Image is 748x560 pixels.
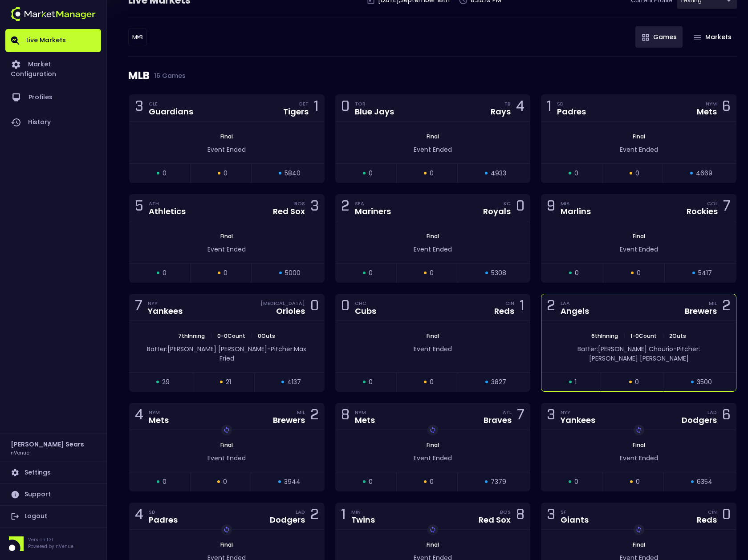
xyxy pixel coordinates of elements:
div: CLE [149,100,193,107]
span: 7th Inning [175,332,207,340]
div: 4 [135,508,143,524]
span: | [207,332,215,340]
span: 0 Outs [255,332,278,340]
div: Giants [561,516,589,524]
div: Mets [355,416,375,424]
div: 7 [135,299,142,316]
span: Final [218,441,236,449]
span: Final [218,541,236,548]
div: NYM [706,100,717,107]
span: - [673,345,677,353]
span: Final [424,232,442,240]
span: 0 [223,477,227,487]
div: TOR [355,100,394,107]
span: 0 [635,377,639,387]
span: 2 Outs [667,332,689,340]
a: Support [5,484,101,505]
span: 3500 [697,377,712,387]
span: Final [424,541,442,548]
div: COL [707,200,718,207]
span: 1 - 0 Count [628,332,659,340]
span: Final [424,441,442,449]
div: MLB [128,57,737,94]
p: Version 1.31 [28,536,73,543]
div: KC [504,200,511,207]
div: Reds [494,307,514,315]
span: Event Ended [207,245,246,254]
div: Yankees [148,307,183,315]
div: 0 [516,199,524,216]
span: 0 [163,169,167,178]
img: logo [11,7,96,21]
span: Event Ended [620,245,658,254]
span: Final [630,232,648,240]
span: 3827 [491,377,506,387]
span: Event Ended [207,145,246,154]
div: 2 [722,299,731,316]
div: testing [128,28,147,46]
div: 0 [310,299,319,316]
div: 5 [135,199,143,216]
span: 0 [575,268,579,278]
div: 3 [135,100,143,116]
span: Final [424,332,442,340]
h3: nVenue [11,449,29,456]
span: 4137 [287,377,301,387]
img: replayImg [223,526,230,533]
button: Markets [687,26,737,48]
div: Padres [557,108,586,116]
div: 8 [516,508,524,524]
img: gameIcon [694,35,701,40]
div: CIN [505,300,514,307]
div: Rockies [687,207,718,215]
div: Marlins [561,207,591,215]
span: 5417 [698,268,712,278]
span: 0 - 0 Count [215,332,248,340]
div: Red Sox [273,207,305,215]
img: replayImg [635,426,642,434]
button: Games [635,26,683,48]
div: 9 [547,199,555,216]
img: replayImg [223,426,230,434]
span: 0 [574,169,578,178]
div: 0 [341,100,350,116]
div: 2 [547,299,555,316]
span: 0 [430,477,434,487]
div: SF [561,508,589,515]
span: 4669 [696,169,712,178]
a: History [5,110,101,135]
span: Final [218,133,236,140]
div: 7 [723,199,731,216]
div: CIN [708,508,717,515]
div: CHC [355,300,376,307]
div: Brewers [685,307,717,315]
span: 0 [369,477,373,487]
div: Tigers [283,108,309,116]
a: Profiles [5,85,101,110]
span: Final [630,133,648,140]
span: 0 [636,477,640,487]
span: Final [630,441,648,449]
span: 0 [637,268,641,278]
div: 2 [341,199,350,216]
span: 0 [430,169,434,178]
div: Braves [484,416,512,424]
img: gameIcon [642,34,649,41]
div: LAA [561,300,589,307]
div: 3 [310,199,319,216]
a: Logout [5,506,101,527]
span: Batter: [PERSON_NAME] Chourio [577,345,673,353]
div: Angels [561,307,589,315]
div: Dodgers [682,416,717,424]
span: 0 [163,477,167,487]
span: | [621,332,628,340]
h2: [PERSON_NAME] Sears [11,439,84,449]
div: Athletics [149,207,186,215]
span: Event Ended [620,145,658,154]
div: Mets [697,108,717,116]
div: [MEDICAL_DATA] [260,300,305,307]
span: 5840 [285,169,301,178]
div: ATH [149,200,186,207]
span: 0 [369,169,373,178]
span: 1 [575,377,577,387]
